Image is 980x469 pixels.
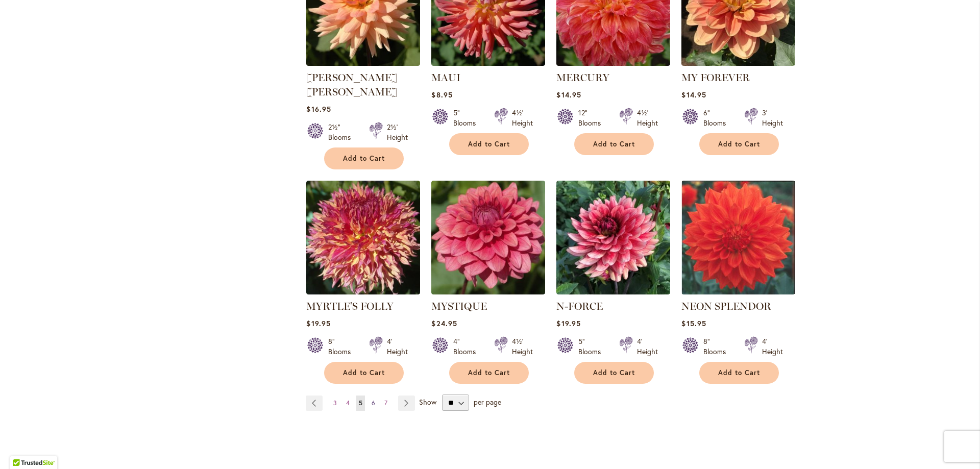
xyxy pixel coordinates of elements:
[574,362,654,384] button: Add to Cart
[512,336,533,357] div: 4½' Height
[343,368,385,377] span: Add to Cart
[699,362,779,384] button: Add to Cart
[762,336,783,357] div: 4' Height
[681,318,706,328] span: $15.95
[346,399,350,407] span: 4
[593,368,635,377] span: Add to Cart
[369,396,378,411] a: 6
[703,336,732,357] div: 8" Blooms
[306,181,420,294] img: MYRTLE'S FOLLY
[681,58,795,68] a: MY FOREVER
[324,147,404,169] button: Add to Cart
[681,71,750,84] a: MY FOREVER
[637,336,658,357] div: 4' Height
[468,368,510,377] span: Add to Cart
[556,287,670,297] a: N-FORCE
[359,399,362,407] span: 5
[474,397,501,407] span: per page
[449,362,529,384] button: Add to Cart
[344,396,352,411] a: 4
[431,71,460,84] a: MAUI
[419,397,436,407] span: Show
[468,140,510,149] span: Add to Cart
[333,399,337,407] span: 3
[382,396,390,411] a: 7
[431,300,487,312] a: MYSTIQUE
[718,140,760,149] span: Add to Cart
[681,181,795,294] img: Neon Splendor
[556,71,609,84] a: MERCURY
[681,90,706,100] span: $14.95
[431,58,545,68] a: MAUI
[328,336,357,357] div: 8" Blooms
[449,133,529,155] button: Add to Cart
[387,122,408,142] div: 2½' Height
[762,108,783,128] div: 3' Height
[372,399,375,407] span: 6
[331,396,339,411] a: 3
[556,181,670,294] img: N-FORCE
[328,122,357,142] div: 2½" Blooms
[556,318,580,328] span: $19.95
[431,181,545,294] img: MYSTIQUE
[718,368,760,377] span: Add to Cart
[574,133,654,155] button: Add to Cart
[699,133,779,155] button: Add to Cart
[703,108,732,128] div: 6" Blooms
[556,90,581,100] span: $14.95
[578,108,607,128] div: 12" Blooms
[556,58,670,68] a: Mercury
[431,318,457,328] span: $24.95
[306,58,420,68] a: MARY JO
[431,90,452,100] span: $8.95
[306,71,397,98] a: [PERSON_NAME] [PERSON_NAME]
[387,336,408,357] div: 4' Height
[324,362,404,384] button: Add to Cart
[306,287,420,297] a: MYRTLE'S FOLLY
[431,287,545,297] a: MYSTIQUE
[681,287,795,297] a: Neon Splendor
[384,399,387,407] span: 7
[343,154,385,163] span: Add to Cart
[306,318,330,328] span: $19.95
[306,104,331,114] span: $16.95
[637,108,658,128] div: 4½' Height
[8,433,36,461] iframe: Launch Accessibility Center
[578,336,607,357] div: 5" Blooms
[453,108,482,128] div: 5" Blooms
[556,300,603,312] a: N-FORCE
[512,108,533,128] div: 4½' Height
[453,336,482,357] div: 4" Blooms
[306,300,394,312] a: MYRTLE'S FOLLY
[593,140,635,149] span: Add to Cart
[681,300,771,312] a: NEON SPLENDOR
